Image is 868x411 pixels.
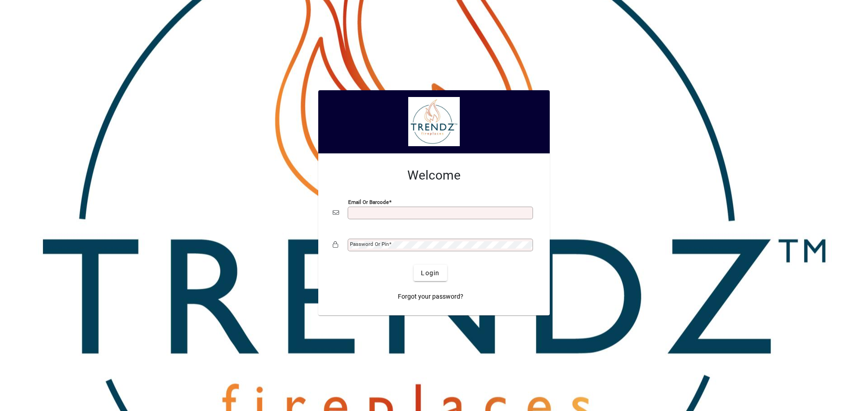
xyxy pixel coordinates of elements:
a: Forgot your password? [394,288,467,305]
span: Login [421,268,439,278]
span: Forgot your password? [398,292,463,301]
button: Login [414,265,447,281]
mat-label: Password or Pin [350,241,389,247]
h2: Welcome [333,168,535,183]
mat-label: Email or Barcode [348,199,389,205]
